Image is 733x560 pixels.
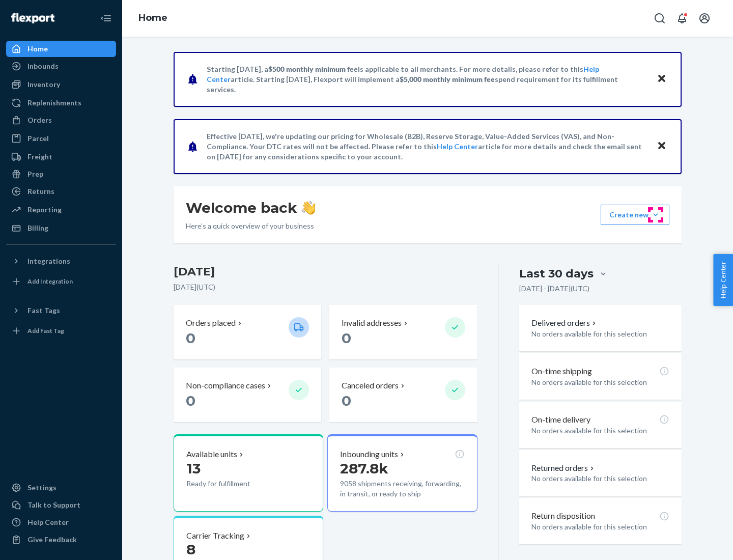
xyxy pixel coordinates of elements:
[174,282,477,292] p: [DATE] ( UTC )
[27,186,54,197] div: Returns
[342,317,402,329] p: Invalid addresses
[186,541,195,558] span: 8
[342,380,399,391] p: Canceled orders
[27,205,62,215] div: Reporting
[519,266,594,282] div: Last 30 days
[6,220,116,236] a: Billing
[174,434,323,512] button: Available units13Ready for fulfillment
[186,199,316,217] h1: Welcome back
[340,460,388,477] span: 287.8k
[27,277,73,286] div: Add Integration
[342,329,351,347] span: 0
[340,479,464,499] p: 9058 shipments receiving, forwarding, in transit, or ready to ship
[27,535,77,545] div: Give Feedback
[531,377,669,387] p: No orders available for this selection
[713,254,733,306] button: Help Center
[27,517,69,527] div: Help Center
[268,65,358,73] span: $500 monthly minimum fee
[342,392,351,409] span: 0
[27,223,48,233] div: Billing
[130,4,176,33] ol: breadcrumbs
[6,41,116,57] a: Home
[207,64,647,95] p: Starting [DATE], a is applicable to all merchants. For more details, please refer to this article...
[531,462,596,474] button: Returned orders
[6,302,116,319] button: Fast Tags
[329,305,477,359] button: Invalid addresses 0
[6,183,116,200] a: Returns
[6,76,116,93] a: Inventory
[174,305,321,359] button: Orders placed 0
[531,414,590,426] p: On-time delivery
[96,8,116,29] button: Close Navigation
[138,12,167,23] a: Home
[531,317,598,329] button: Delivered orders
[655,72,668,87] button: Close
[6,514,116,530] a: Help Center
[11,13,54,23] img: Flexport logo
[6,95,116,111] a: Replenishments
[186,392,195,409] span: 0
[186,530,244,542] p: Carrier Tracking
[6,531,116,548] button: Give Feedback
[6,130,116,147] a: Parcel
[694,8,715,29] button: Open account menu
[6,497,116,513] a: Talk to Support
[437,142,478,151] a: Help Center
[6,58,116,74] a: Inbounds
[327,434,477,512] button: Inbounding units287.8k9058 shipments receiving, forwarding, in transit, or ready to ship
[6,323,116,339] a: Add Fast Tag
[6,112,116,128] a: Orders
[6,253,116,269] button: Integrations
[6,273,116,290] a: Add Integration
[27,79,60,90] div: Inventory
[519,284,589,294] p: [DATE] - [DATE] ( UTC )
[186,449,237,460] p: Available units
[207,131,647,162] p: Effective [DATE], we're updating our pricing for Wholesale (B2B), Reserve Storage, Value-Added Se...
[27,256,70,266] div: Integrations
[27,133,49,144] div: Parcel
[27,483,57,493] div: Settings
[186,221,316,231] p: Here’s a quick overview of your business
[27,500,80,510] div: Talk to Support
[655,139,668,154] button: Close
[186,317,236,329] p: Orders placed
[531,329,669,339] p: No orders available for this selection
[27,98,81,108] div: Replenishments
[531,366,592,377] p: On-time shipping
[6,149,116,165] a: Freight
[400,75,495,83] span: $5,000 monthly minimum fee
[27,169,43,179] div: Prep
[27,61,59,71] div: Inbounds
[27,326,64,335] div: Add Fast Tag
[340,449,398,460] p: Inbounding units
[531,510,595,522] p: Return disposition
[650,8,670,29] button: Open Search Box
[174,264,477,280] h3: [DATE]
[6,480,116,496] a: Settings
[6,166,116,182] a: Prep
[531,522,669,532] p: No orders available for this selection
[174,368,321,422] button: Non-compliance cases 0
[27,115,52,125] div: Orders
[329,368,477,422] button: Canceled orders 0
[672,8,692,29] button: Open notifications
[27,305,60,316] div: Fast Tags
[531,473,669,484] p: No orders available for this selection
[531,426,669,436] p: No orders available for this selection
[27,44,48,54] div: Home
[186,460,201,477] span: 13
[601,205,669,225] button: Create new
[186,380,265,391] p: Non-compliance cases
[27,152,52,162] div: Freight
[6,202,116,218] a: Reporting
[186,329,195,347] span: 0
[186,479,280,489] p: Ready for fulfillment
[301,201,316,215] img: hand-wave emoji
